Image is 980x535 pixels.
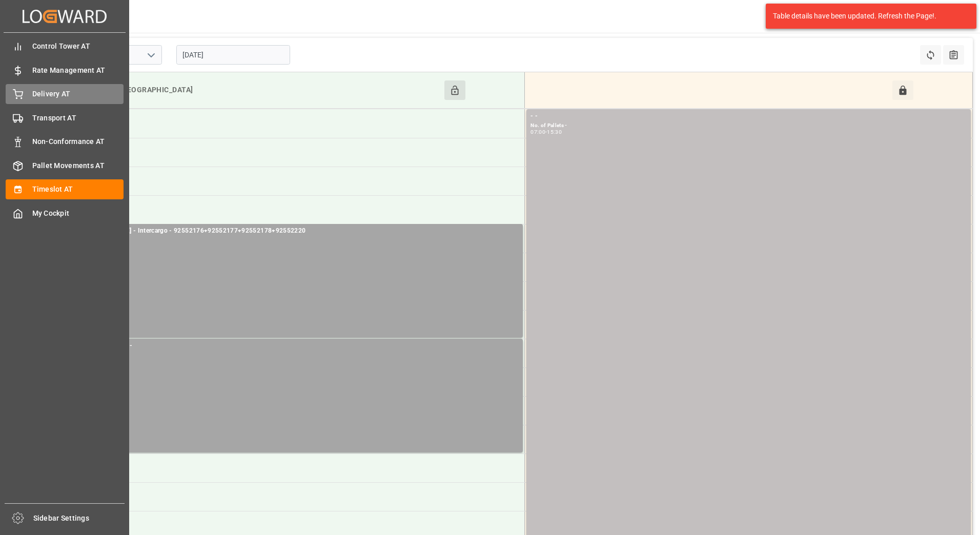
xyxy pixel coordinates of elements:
[530,111,967,121] div: - -
[6,155,124,175] a: Pallet Movements AT
[773,11,962,22] div: Table details have been updated. Refresh the Page!.
[32,208,124,219] span: My Cockpit
[545,130,547,134] div: -
[6,132,124,152] a: Non-Conformance AT
[83,236,519,245] div: No. of Pallets - 36
[83,351,519,360] div: No. of Pallets -
[530,130,545,134] div: 07:00
[6,36,124,56] a: Control Tower AT
[530,121,967,130] div: No. of Pallets -
[32,65,124,76] span: Rate Management AT
[33,513,125,524] span: Sidebar Settings
[83,341,519,351] div: Other - Others - -
[176,45,290,65] input: DD-MM-YYYY
[6,60,124,80] a: Rate Management AT
[32,136,124,147] span: Non-Conformance AT
[32,41,124,52] span: Control Tower AT
[83,226,519,236] div: [PERSON_NAME] - Intercargo - 92552176+92552177+92552178+92552220
[32,160,124,171] span: Pallet Movements AT
[547,130,562,134] div: 15:30
[6,84,124,104] a: Delivery AT
[6,179,124,199] a: Timeslot AT
[32,113,124,124] span: Transport AT
[32,184,124,195] span: Timeslot AT
[6,108,124,128] a: Transport AT
[32,89,124,99] span: Delivery AT
[85,80,444,100] div: Inbound [GEOGRAPHIC_DATA]
[6,203,124,223] a: My Cockpit
[143,47,158,63] button: open menu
